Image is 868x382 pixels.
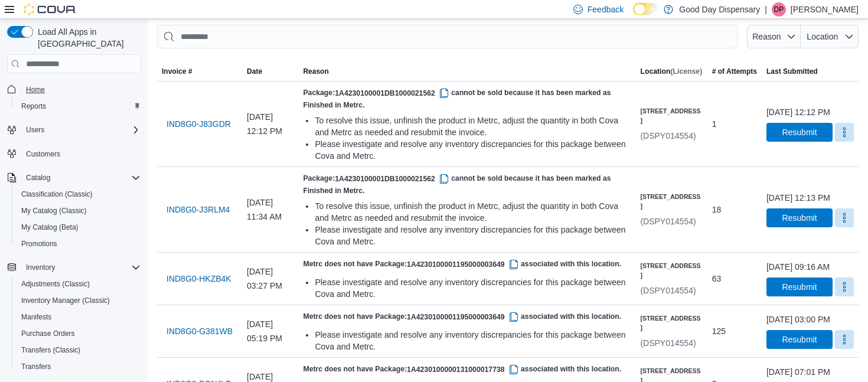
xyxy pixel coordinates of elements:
button: Reason [747,25,801,48]
button: Users [2,122,145,138]
span: 1A4230100001195000003649 [407,313,521,321]
span: Location (License) [640,67,702,76]
h6: [STREET_ADDRESS] [640,261,702,280]
span: Date [247,67,262,76]
span: Feedback [588,4,624,15]
span: IND8G0-J3RLM4 [167,204,230,216]
span: 18 [712,203,722,217]
button: IND8G0-J3RLM4 [162,198,234,221]
button: IND8G0-G381WB [162,319,237,343]
span: Manifests [21,312,51,322]
a: Classification (Classic) [17,187,97,201]
div: [DATE] 11:34 AM [242,191,298,228]
div: To resolve this issue, unfinish the product in Metrc, adjust the quantity in both Cova and Metrc ... [315,115,631,138]
button: Inventory [21,260,60,275]
a: Home [21,83,50,97]
a: Inventory Manager (Classic) [17,293,115,308]
div: [DATE] 12:12 PM [242,105,298,143]
span: Reason [303,67,328,76]
a: Customers [21,147,65,161]
button: Purchase Orders [12,325,145,342]
button: Reports [12,98,145,115]
span: Adjustments (Classic) [21,279,90,289]
span: Transfers [17,360,141,374]
h6: [STREET_ADDRESS] [640,106,702,125]
h5: Location [640,67,702,76]
span: (License) [670,67,702,76]
span: Inventory [26,263,55,272]
h5: Package: cannot be sold because it has been marked as Finished in Metrc. [303,86,631,110]
span: Users [26,125,44,135]
button: Customers [2,145,145,162]
button: Adjustments (Classic) [12,276,145,292]
div: [DATE] 03:00 PM [766,314,830,325]
span: Catalog [21,171,141,185]
button: Transfers [12,358,145,375]
span: IND8G0-J83GDR [167,118,231,130]
div: Please investigate and resolve any inventory discrepancies for this package between Cova and Metrc. [315,329,631,352]
span: Location [807,32,838,41]
button: Invoice # [157,62,242,81]
button: More [835,330,854,349]
span: My Catalog (Classic) [21,206,87,216]
a: Promotions [17,237,62,251]
button: IND8G0-J83GDR [162,112,236,136]
span: Transfers [21,362,51,371]
button: Users [21,123,49,137]
p: Good Day Dispensary [679,2,760,17]
a: Manifests [17,310,56,324]
button: My Catalog (Classic) [12,203,145,219]
span: Purchase Orders [17,327,141,341]
button: My Catalog (Beta) [12,219,145,236]
a: Transfers (Classic) [17,343,85,357]
div: [DATE] 09:16 AM [766,261,830,273]
p: [PERSON_NAME] [791,2,859,17]
button: Inventory Manager (Classic) [12,292,145,309]
span: Inventory Manager (Classic) [21,296,110,305]
span: 125 [712,324,726,338]
button: Resubmit [766,208,833,227]
div: Please investigate and resolve any inventory discrepancies for this package between Cova and Metrc. [315,276,631,300]
input: Dark Mode [633,3,658,15]
button: Promotions [12,236,145,252]
button: Manifests [12,309,145,325]
span: Promotions [21,239,57,249]
span: Resubmit [782,212,817,224]
h5: Metrc does not have Package: associated with this location. [303,310,631,324]
span: Resubmit [782,126,817,138]
span: 1 [712,117,717,131]
h5: Package: cannot be sold because it has been marked as Finished in Metrc. [303,172,631,195]
a: Purchase Orders [17,327,80,341]
span: Last Submitted [766,67,818,76]
span: 1A4230100001DB1000021562 [335,89,451,97]
span: Catalog [26,173,50,182]
span: (DSPY014554) [640,286,696,295]
button: Resubmit [766,277,833,296]
div: [DATE] 05:19 PM [242,312,298,350]
button: Date [242,62,298,81]
a: Transfers [17,360,56,374]
span: Reports [21,102,46,111]
span: Transfers (Classic) [17,343,141,357]
span: Adjustments (Classic) [17,277,141,291]
span: Customers [21,146,141,161]
div: [DATE] 12:13 PM [766,192,830,204]
button: Catalog [21,171,55,185]
div: Please investigate and resolve any inventory discrepancies for this package between Cova and Metrc. [315,224,631,247]
button: Catalog [2,169,145,186]
span: My Catalog (Beta) [21,223,79,232]
div: [DATE] 03:27 PM [242,260,298,298]
span: Resubmit [782,334,817,345]
input: This is a search bar. After typing your query, hit enter to filter the results lower in the page. [157,25,738,48]
a: Reports [17,99,51,113]
div: Please investigate and resolve any inventory discrepancies for this package between Cova and Metrc. [315,138,631,162]
span: Inventory [21,260,141,275]
span: IND8G0-HKZB4K [167,273,231,285]
img: Cova [24,4,77,15]
h5: Metrc does not have Package: associated with this location. [303,257,631,272]
span: Invoice # [162,67,192,76]
a: My Catalog (Beta) [17,220,83,234]
span: 1A4230100000131000017738 [407,365,521,374]
span: Inventory Manager (Classic) [17,293,141,308]
button: Resubmit [766,123,833,142]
